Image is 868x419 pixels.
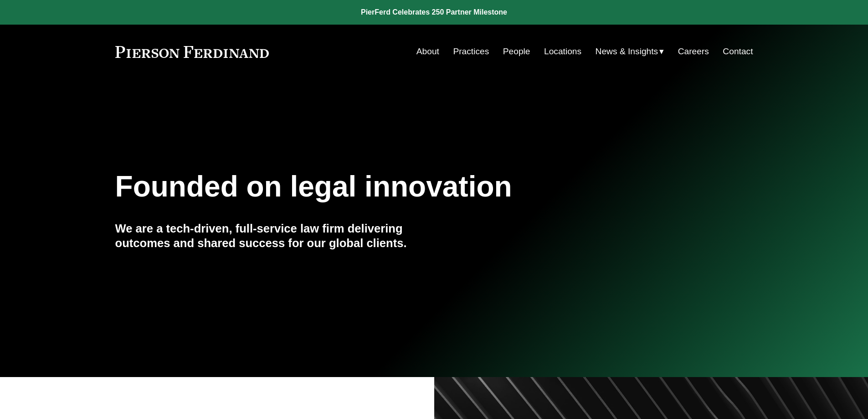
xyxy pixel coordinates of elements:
a: About [416,43,439,60]
h1: Founded on legal innovation [115,170,647,203]
h4: We are a tech-driven, full-service law firm delivering outcomes and shared success for our global... [115,221,434,251]
a: Careers [678,43,709,60]
a: Practices [453,43,489,60]
a: Locations [544,43,581,60]
a: folder dropdown [596,43,664,60]
a: People [503,43,530,60]
a: Contact [723,43,753,60]
span: News & Insights [596,44,658,60]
